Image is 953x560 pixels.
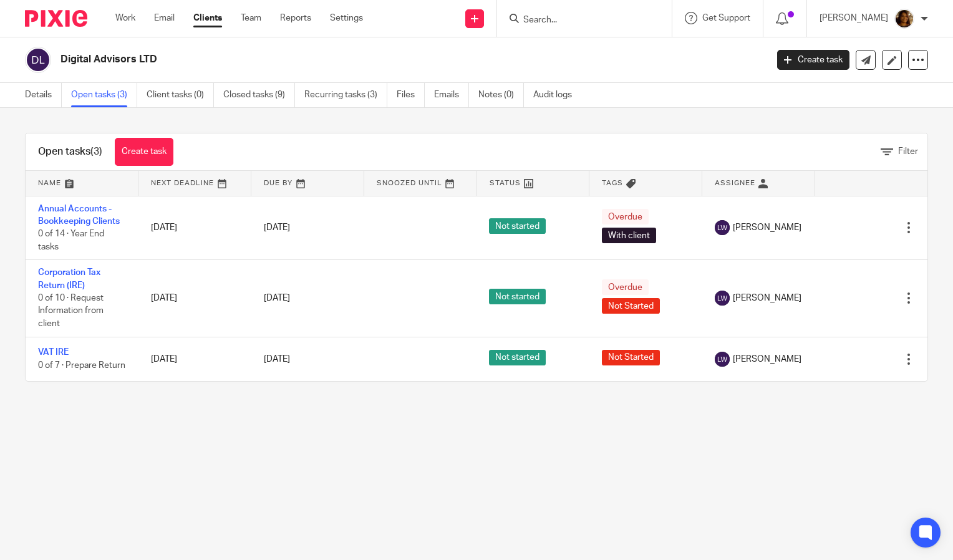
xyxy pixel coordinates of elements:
[777,50,849,70] a: Create task
[115,138,173,166] a: Create task
[138,196,251,260] td: [DATE]
[602,279,649,295] span: Overdue
[733,221,801,234] span: [PERSON_NAME]
[602,180,623,186] span: Tags
[38,268,100,289] a: Corporation Tax Return (IRE)
[38,145,102,158] h1: Open tasks
[38,348,69,357] a: VAT IRE
[602,209,649,224] span: Overdue
[820,12,888,24] p: [PERSON_NAME]
[38,205,120,226] a: Annual Accounts - Bookkeeping Clients
[71,83,137,107] a: Open tasks (3)
[602,350,660,365] span: Not Started
[733,353,801,365] span: [PERSON_NAME]
[702,14,750,22] span: Get Support
[304,83,387,107] a: Recurring tasks (3)
[138,260,251,337] td: [DATE]
[397,83,425,107] a: Files
[90,147,102,157] span: (3)
[264,355,290,364] span: [DATE]
[38,294,104,328] span: 0 of 10 · Request Information from client
[38,361,125,370] span: 0 of 7 · Prepare Return
[489,289,546,304] span: Not started
[522,15,634,26] input: Search
[715,220,730,235] img: svg%3E
[490,180,521,186] span: Status
[25,83,62,107] a: Details
[602,228,656,243] span: With client
[147,83,214,107] a: Client tasks (0)
[478,83,524,107] a: Notes (0)
[898,147,918,156] span: Filter
[264,294,290,302] span: [DATE]
[434,83,469,107] a: Emails
[533,83,581,107] a: Audit logs
[602,298,660,314] span: Not Started
[115,12,135,24] a: Work
[280,12,311,24] a: Reports
[489,350,546,365] span: Not started
[154,12,175,24] a: Email
[193,12,222,24] a: Clients
[715,352,730,367] img: svg%3E
[25,10,87,27] img: Pixie
[223,83,295,107] a: Closed tasks (9)
[241,12,261,24] a: Team
[715,291,730,306] img: svg%3E
[38,229,104,251] span: 0 of 14 · Year End tasks
[138,337,251,381] td: [DATE]
[894,9,914,29] img: Arvinder.jpeg
[733,292,801,304] span: [PERSON_NAME]
[60,53,619,66] h2: Digital Advisors LTD
[264,223,290,232] span: [DATE]
[489,218,546,234] span: Not started
[25,47,51,73] img: svg%3E
[377,180,442,186] span: Snoozed Until
[330,12,363,24] a: Settings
